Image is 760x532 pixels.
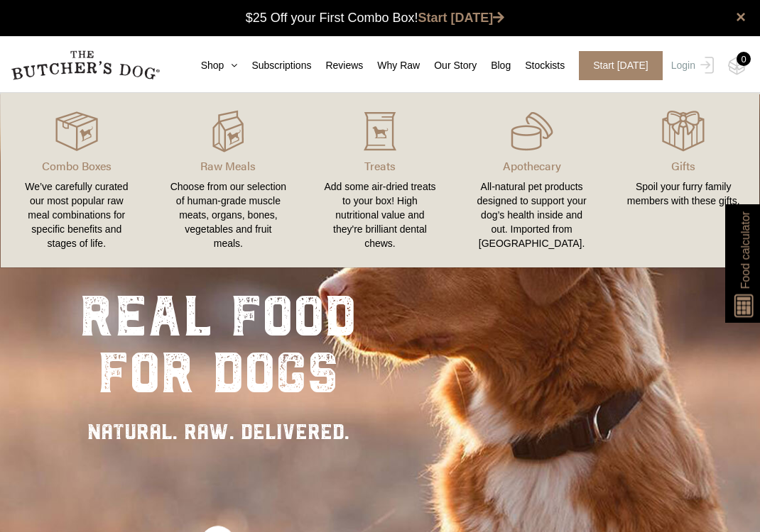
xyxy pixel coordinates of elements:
[237,58,311,73] a: Subscriptions
[187,58,238,73] a: Shop
[1,107,153,253] a: Combo Boxes We’ve carefully curated our most popular raw meal combinations for specific benefits ...
[321,157,439,174] p: Treats
[18,157,136,174] p: Combo Boxes
[418,11,505,25] a: Start [DATE]
[624,157,742,174] p: Gifts
[473,157,591,174] p: Apothecary
[736,9,746,26] a: close
[737,211,754,289] span: Food calculator
[311,58,363,73] a: Reviews
[473,179,591,250] div: All-natural pet products designed to support your dog’s health inside and out. Imported from [GEO...
[80,288,357,401] div: real food for dogs
[80,416,357,448] div: NATURAL. RAW. DELIVERED.
[579,51,663,80] span: Start [DATE]
[668,51,714,80] a: Login
[511,58,565,73] a: Stockists
[624,179,742,208] div: Spoil your furry family members with these gifts.
[153,107,305,253] a: Raw Meals Choose from our selection of human-grade muscle meats, organs, bones, vegetables and fr...
[477,58,511,73] a: Blog
[321,179,439,250] div: Add some air-dried treats to your box! High nutritional value and they're brilliant dental chews.
[728,57,746,75] img: TBD_Cart-Empty.png
[607,107,759,253] a: Gifts Spoil your furry family members with these gifts.
[304,107,456,253] a: Treats Add some air-dried treats to your box! High nutritional value and they're brilliant dental...
[170,157,288,174] p: Raw Meals
[565,51,668,80] a: Start [DATE]
[18,179,136,250] div: We’ve carefully curated our most popular raw meal combinations for specific benefits and stages o...
[456,107,608,253] a: Apothecary All-natural pet products designed to support your dog’s health inside and out. Importe...
[420,58,477,73] a: Our Story
[170,179,288,250] div: Choose from our selection of human-grade muscle meats, organs, bones, vegetables and fruit meals.
[363,58,420,73] a: Why Raw
[737,52,751,66] div: 0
